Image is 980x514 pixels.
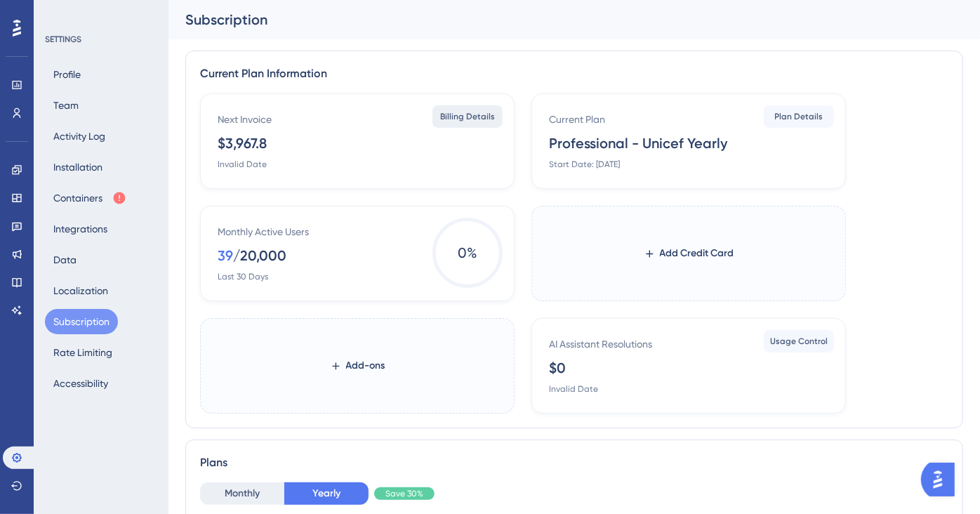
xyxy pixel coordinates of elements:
div: Next Invoice [218,111,272,128]
div: 39 [218,246,233,265]
div: AI Assistant Resolutions [549,336,652,352]
div: $0 [549,358,566,378]
button: Data [45,247,85,272]
div: Subscription [185,10,928,29]
span: Add-ons [346,357,385,374]
button: Accessibility [45,371,117,396]
button: Add-ons [307,353,408,378]
button: Usage Control [764,330,834,352]
button: Subscription [45,309,118,334]
div: Start Date: [DATE] [549,159,620,170]
button: Profile [45,62,89,87]
span: Billing Details [440,111,495,122]
iframe: UserGuiding AI Assistant Launcher [921,459,963,501]
button: Yearly [284,482,369,505]
div: Current Plan Information [200,65,948,82]
div: Current Plan [549,111,605,128]
button: Billing Details [432,105,503,128]
button: Integrations [45,216,116,242]
span: 0 % [432,218,503,288]
button: Add Credit Card [621,241,757,266]
div: Last 30 Days [218,271,268,282]
div: Plans [200,454,948,471]
div: Invalid Date [549,383,598,395]
button: Activity Log [45,124,114,149]
span: Save 30% [385,488,423,499]
span: Add Credit Card [660,245,734,262]
span: Plan Details [775,111,823,122]
div: Professional - Unicef Yearly [549,133,727,153]
button: Team [45,93,87,118]
button: Containers [45,185,135,211]
button: Localization [45,278,117,303]
span: Usage Control [770,336,828,347]
button: Monthly [200,482,284,505]
div: Monthly Active Users [218,223,309,240]
div: / 20,000 [233,246,286,265]
button: Rate Limiting [45,340,121,365]
div: $3,967.8 [218,133,267,153]
button: Plan Details [764,105,834,128]
div: Invalid Date [218,159,267,170]
button: Installation [45,154,111,180]
div: SETTINGS [45,34,159,45]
